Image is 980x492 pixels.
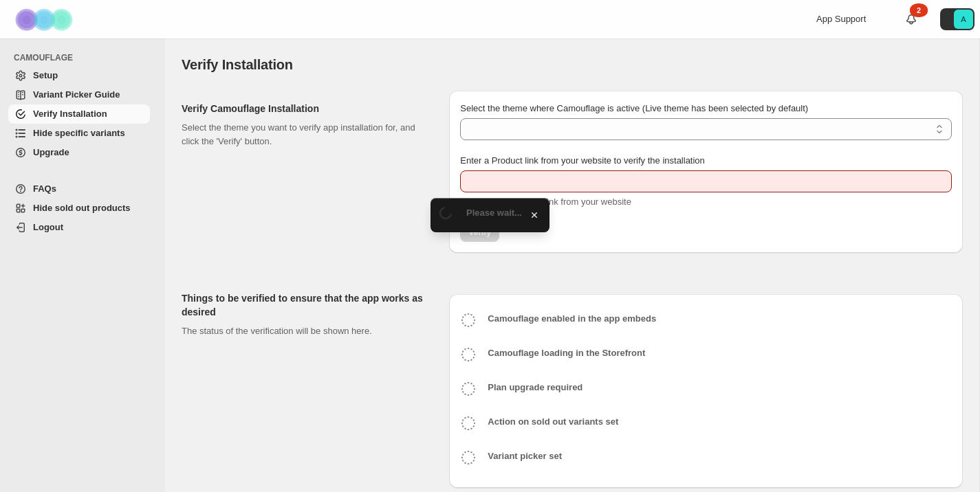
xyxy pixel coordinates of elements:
[8,66,150,85] a: Setup
[33,222,63,232] span: Logout
[8,179,150,199] a: FAQs
[488,416,618,427] b: Action on sold out variants set
[466,208,522,218] span: Please wait...
[8,199,150,218] a: Hide sold out products
[8,218,150,237] a: Logout
[11,1,80,38] img: Camouflage
[940,8,974,30] button: Avatar with initials A
[488,382,582,392] b: Plan upgrade required
[33,183,56,194] span: FAQs
[8,143,150,162] a: Upgrade
[182,324,427,338] p: The status of the verification will be shown here.
[904,12,918,26] a: 2
[8,104,150,124] a: Verify Installation
[816,14,866,24] span: App Support
[182,291,427,319] h2: Things to be verified to ensure that the app works as desired
[33,109,107,119] span: Verify Installation
[182,102,427,115] h2: Verify Camouflage Installation
[8,124,150,143] a: Hide specific variants
[182,121,427,148] p: Select the theme you want to verify app installation for, and click the 'Verify' button.
[961,15,966,23] text: A
[954,10,973,29] span: Avatar with initials A
[33,128,125,138] span: Hide specific variants
[182,57,293,72] span: Verify Installation
[8,85,150,104] a: Variant Picker Guide
[460,103,808,113] span: Select the theme where Camouflage is active (Live theme has been selected by default)
[488,313,656,324] b: Camouflage enabled in the app embeds
[910,3,928,17] div: 2
[460,197,631,207] span: Enter a valid product link from your website
[33,70,58,80] span: Setup
[14,52,155,63] span: CAMOUFLAGE
[33,203,131,213] span: Hide sold out products
[33,89,120,100] span: Variant Picker Guide
[33,147,69,157] span: Upgrade
[488,348,645,358] b: Camouflage loading in the Storefront
[460,155,705,166] span: Enter a Product link from your website to verify the installation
